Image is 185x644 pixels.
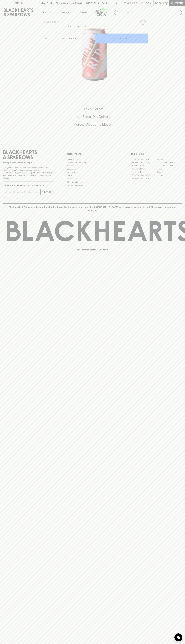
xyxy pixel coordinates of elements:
strong: Liquor License #32064953 [29,172,53,174]
p: 0 [166,2,167,4]
a: [GEOGRAPHIC_DATA] [156,161,182,164]
a: FAQ's [67,174,118,177]
button: Shop [37,6,56,18]
h5: Click & Collect [3,107,182,111]
button: ADD TO CART [95,34,148,43]
a: SHOP [52,21,57,23]
a: [GEOGRAPHIC_DATA] [156,164,182,167]
input: e.g. jane@blackheartsandsparrows.com.au [5,190,40,194]
img: bubble-icon [177,636,180,639]
button: Add to wishlist [139,19,147,26]
a: [GEOGRAPHIC_DATA] [131,158,156,161]
a: HOME [44,21,50,23]
p: OUR STORES [131,152,182,156]
p: Tastings [61,11,69,14]
a: Terms & Conditions [67,184,118,187]
p: We will never spam you [3,197,54,199]
a: [GEOGRAPHIC_DATA] [131,161,156,164]
a: Bottle Drop FAQ's [67,158,118,161]
a: Gift Cards [67,171,118,174]
a: Privacy Policy [67,177,118,180]
a: [GEOGRAPHIC_DATA] [131,177,156,180]
h5: Across Melbourne Metro [3,122,182,127]
p: Checkout [171,2,183,5]
p: SUBSCRIBE [42,191,53,194]
h5: Uber Same-Day Delivery [3,114,182,119]
a: Business & Bulk Gifting [67,161,118,164]
p: Subscribe to The Blackhearts Newsletter [3,184,54,187]
a: Geelong [156,170,182,174]
a: Careers [67,164,118,167]
a: Braddon [156,158,182,161]
a: Fitzroy [156,167,182,170]
a: [PERSON_NAME] [131,167,156,170]
input: Try "Pinot noir" [121,10,180,15]
button: SUBSCRIBE [41,189,54,195]
a: Stores [74,6,93,18]
a: Prahran [156,174,182,177]
a: [GEOGRAPHIC_DATA] [131,174,156,177]
p: FIND US [14,2,23,5]
a: Shipping Information [67,180,118,184]
a: Contact Us [67,167,118,171]
p: Wishlist [127,2,137,5]
div: 6 Pack [68,36,95,41]
p: ADD TO CART [114,37,128,40]
a: Brunswick West [131,164,156,167]
a: Tastings [56,6,74,18]
img: 52208.png [41,27,148,82]
p: Blackhearts & Sparrows acknowledges the traditional Custodians of land throughout [GEOGRAPHIC_DAT... [5,206,180,212]
button: Add to wishlist [68,25,86,28]
div: Call to action block [3,96,182,141]
p: Sibling owned and run since [DATE] [3,161,54,164]
p: It is against the law to sell or supply alcohol to, or to obtain alcohol on behalf of a person un... [3,166,54,179]
p: Login [145,2,151,5]
p: 6 Pack [69,37,76,40]
a: Fitzroy North [131,170,156,174]
p: $0.00 [155,2,162,5]
p: OTHER AREAS [67,152,118,156]
p: Stores [80,11,87,14]
p: Shop [42,11,47,14]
